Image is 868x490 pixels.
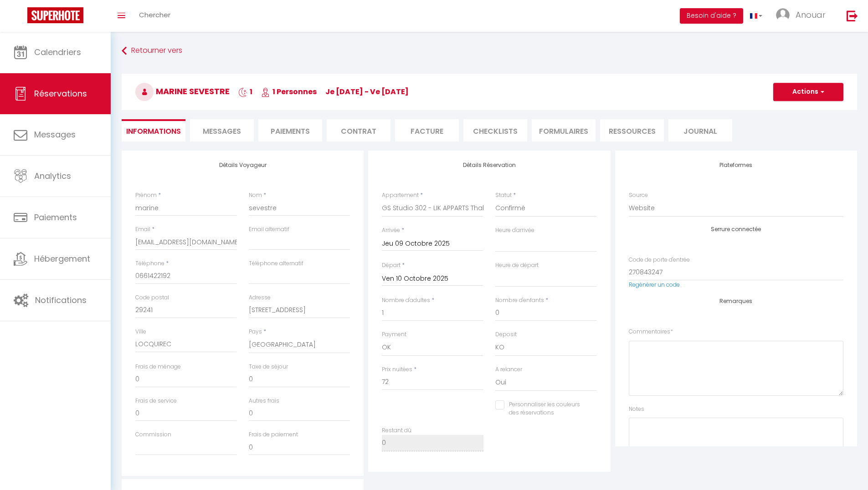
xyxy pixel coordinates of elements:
span: marine sevestre [135,86,230,97]
span: Paiements [34,212,77,223]
label: Prénom [135,191,157,200]
span: 1 Personnes [261,86,317,97]
h4: Remarques [629,298,843,304]
label: Email [135,225,150,234]
span: Analytics [34,170,71,182]
span: Hébergement [34,253,90,264]
a: Regénérer un code [629,281,680,288]
span: Chercher [139,10,170,20]
li: FORMULAIRES [532,119,596,141]
h4: Détails Réservation [382,162,596,168]
label: Appartement [382,191,419,200]
span: 1 [238,86,252,97]
label: Heure de départ [495,261,539,270]
label: Frais de paiement [249,430,298,439]
label: Adresse [249,293,271,302]
label: A relancer [495,365,522,374]
span: Notifications [35,294,87,306]
label: Téléphone alternatif [249,259,303,268]
label: Heure d'arrivée [495,226,534,235]
li: Facture [395,119,459,141]
span: Messages [34,129,76,140]
label: Payment [382,330,406,339]
h4: Détails Voyageur [135,162,350,168]
li: CHECKLISTS [463,119,527,141]
label: Email alternatif [249,225,289,234]
li: Ressources [600,119,664,141]
label: Notes [629,405,644,414]
label: Nombre d'enfants [495,296,544,305]
button: Besoin d'aide ? [680,8,743,24]
label: Frais de ménage [135,363,181,371]
li: Journal [668,119,732,141]
button: Actions [773,83,843,101]
label: Code de porte d'entrée [629,256,690,264]
img: Super Booking [27,7,83,23]
label: Code postal [135,293,169,302]
label: Deposit [495,330,517,339]
label: Nombre d'adultes [382,296,430,305]
h4: Serrure connectée [629,226,843,232]
li: Contrat [327,119,390,141]
img: ... [776,8,790,22]
h4: Plateformes [629,162,843,168]
label: Statut [495,191,512,200]
li: Informations [122,119,185,141]
label: Commission [135,430,171,439]
span: je [DATE] - ve [DATE] [325,86,409,97]
label: Nom [249,191,262,200]
label: Autres frais [249,397,279,405]
label: Arrivée [382,226,400,235]
label: Commentaires [629,328,673,336]
span: Anouar [796,9,826,20]
span: Messages [203,126,241,136]
label: Taxe de séjour [249,363,288,371]
label: Source [629,191,648,200]
li: Paiements [258,119,322,141]
img: logout [847,10,858,21]
label: Départ [382,261,401,270]
label: Prix nuitées [382,365,412,374]
span: Réservations [34,88,87,99]
label: Téléphone [135,259,164,268]
label: Restant dû [382,426,411,435]
a: Retourner vers [122,43,857,59]
span: Calendriers [34,46,81,58]
label: Pays [249,328,262,336]
label: Ville [135,328,146,336]
label: Frais de service [135,397,177,405]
